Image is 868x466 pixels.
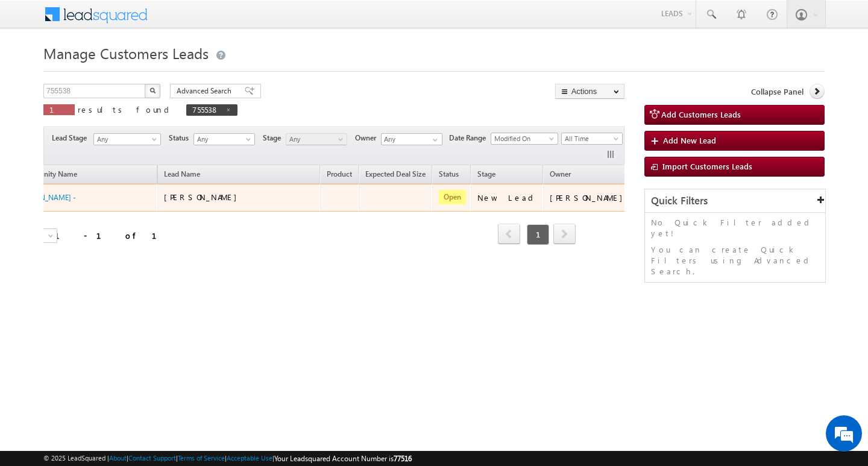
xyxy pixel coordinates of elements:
[93,133,161,145] a: Any
[164,371,219,388] em: Start Chat
[198,6,227,35] div: Minimize live chat window
[663,135,716,145] span: Add New Lead
[553,225,576,244] a: next
[52,133,92,143] span: Lead Stage
[193,133,255,145] a: Any
[449,133,491,143] span: Date Range
[381,133,442,145] input: Type to Search
[274,454,412,463] span: Your Leadsquared Account Number is
[562,133,619,144] span: All Time
[55,228,171,242] div: 1 - 1 of 1
[17,169,77,178] span: Opportunity Name
[550,192,629,203] div: [PERSON_NAME]
[355,133,381,143] span: Owner
[498,224,520,244] span: prev
[286,134,344,145] span: Any
[16,193,76,202] a: [PERSON_NAME] -
[158,168,206,183] span: Lead Name
[192,104,219,115] span: 755538
[286,133,347,145] a: Any
[751,86,804,97] span: Collapse Panel
[78,104,174,115] span: results found
[491,133,554,144] span: Modified On
[645,189,825,213] div: Quick Filters
[553,224,576,244] span: next
[128,454,176,462] a: Contact Support
[177,86,235,96] span: Advanced Search
[651,217,819,239] p: No Quick Filter added yet!
[327,169,352,178] span: Product
[561,133,623,145] a: All Time
[169,133,193,143] span: Status
[365,169,426,178] span: Expected Deal Size
[662,161,752,171] span: Import Customers Leads
[43,453,412,464] span: © 2025 LeadSquared | | | | |
[555,84,624,99] button: Actions
[63,63,203,79] div: Chat with us now
[359,168,432,183] a: Expected Deal Size
[471,168,502,183] a: Stage
[433,168,465,183] a: Status
[491,133,558,145] a: Modified On
[527,224,549,245] span: 1
[661,109,741,119] span: Add Customers Leads
[109,454,127,462] a: About
[426,134,441,146] a: Show All Items
[43,43,209,63] span: Manage Customers Leads
[651,244,819,277] p: You can create Quick Filters using Advanced Search.
[194,134,251,145] span: Any
[164,192,243,202] span: [PERSON_NAME]
[49,104,69,115] span: 1
[477,192,538,203] div: New Lead
[394,454,412,463] span: 77516
[149,87,156,93] img: Search
[16,112,220,361] textarea: Type your message and hit 'Enter'
[550,169,571,178] span: Owner
[477,169,495,178] span: Stage
[178,454,225,462] a: Terms of Service
[263,133,286,143] span: Stage
[94,134,157,145] span: Any
[20,63,51,79] img: d_60004797649_company_0_60004797649
[498,225,520,244] a: prev
[227,454,272,462] a: Acceptable Use
[439,190,466,204] span: Open
[11,168,83,183] a: Opportunity Name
